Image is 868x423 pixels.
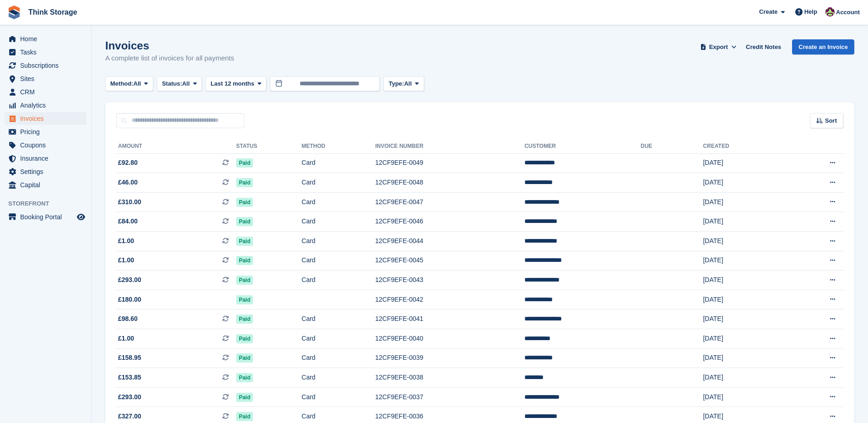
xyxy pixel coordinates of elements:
[118,373,141,382] span: £153.85
[236,256,253,265] span: Paid
[703,271,784,290] td: [DATE]
[157,76,202,92] button: Status: All
[110,79,134,88] span: Method:
[118,236,134,246] span: £1.00
[7,5,21,19] img: stora-icon-8386f47178a22dfd0bd8f6a31ec36ba5ce8667c1dd55bd0f319d3a0aa187defe.svg
[118,217,138,226] span: £84.00
[5,125,86,138] a: menu
[375,271,524,290] td: 12CF9EFE-0043
[703,232,784,251] td: [DATE]
[20,139,75,152] span: Coupons
[5,46,86,59] a: menu
[75,211,86,222] a: Preview store
[375,153,524,173] td: 12CF9EFE-0049
[236,158,253,168] span: Paid
[302,348,375,368] td: Card
[375,329,524,349] td: 12CF9EFE-0040
[236,237,253,246] span: Paid
[5,152,86,165] a: menu
[375,368,524,388] td: 12CF9EFE-0038
[20,33,75,45] span: Home
[20,165,75,178] span: Settings
[703,290,784,309] td: [DATE]
[20,179,75,191] span: Capital
[236,334,253,343] span: Paid
[118,275,141,285] span: £293.00
[205,76,266,92] button: Last 12 months
[302,368,375,388] td: Card
[118,178,138,187] span: £46.00
[703,139,784,154] th: Created
[703,387,784,407] td: [DATE]
[20,125,75,138] span: Pricing
[182,79,190,88] span: All
[375,251,524,271] td: 12CF9EFE-0045
[20,59,75,72] span: Subscriptions
[302,251,375,271] td: Card
[759,7,777,16] span: Create
[210,79,254,88] span: Last 12 months
[5,72,86,85] a: menu
[118,295,141,304] span: £180.00
[698,39,739,54] button: Export
[703,173,784,193] td: [DATE]
[825,7,835,16] img: Donna
[302,192,375,212] td: Card
[25,5,81,20] a: Think Storage
[375,309,524,329] td: 12CF9EFE-0041
[375,387,524,407] td: 12CF9EFE-0037
[742,39,785,54] a: Credit Notes
[5,112,86,125] a: menu
[5,139,86,152] a: menu
[20,152,75,165] span: Insurance
[236,373,253,382] span: Paid
[5,165,86,178] a: menu
[236,198,253,207] span: Paid
[236,412,253,421] span: Paid
[703,251,784,271] td: [DATE]
[236,315,253,324] span: Paid
[8,199,91,208] span: Storefront
[375,348,524,368] td: 12CF9EFE-0039
[20,46,75,59] span: Tasks
[703,368,784,388] td: [DATE]
[524,139,641,154] th: Customer
[836,8,860,17] span: Account
[302,153,375,173] td: Card
[118,392,141,402] span: £293.00
[375,173,524,193] td: 12CF9EFE-0048
[302,271,375,290] td: Card
[20,211,75,223] span: Booking Portal
[5,33,86,45] a: menu
[118,334,134,343] span: £1.00
[236,217,253,226] span: Paid
[703,212,784,232] td: [DATE]
[383,76,424,92] button: Type: All
[375,290,524,309] td: 12CF9EFE-0042
[804,7,817,16] span: Help
[20,72,75,85] span: Sites
[236,353,253,363] span: Paid
[20,99,75,112] span: Analytics
[105,53,234,64] p: A complete list of invoices for all payments
[5,59,86,72] a: menu
[302,329,375,349] td: Card
[118,412,141,421] span: £327.00
[302,232,375,251] td: Card
[709,43,728,52] span: Export
[792,39,854,54] a: Create an Invoice
[703,329,784,349] td: [DATE]
[5,211,86,223] a: menu
[236,276,253,285] span: Paid
[118,197,141,207] span: £310.00
[105,76,153,92] button: Method: All
[118,353,141,363] span: £158.95
[236,393,253,402] span: Paid
[302,139,375,154] th: Method
[162,79,182,88] span: Status:
[105,39,234,52] h1: Invoices
[302,387,375,407] td: Card
[703,348,784,368] td: [DATE]
[118,255,134,265] span: £1.00
[236,139,302,154] th: Status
